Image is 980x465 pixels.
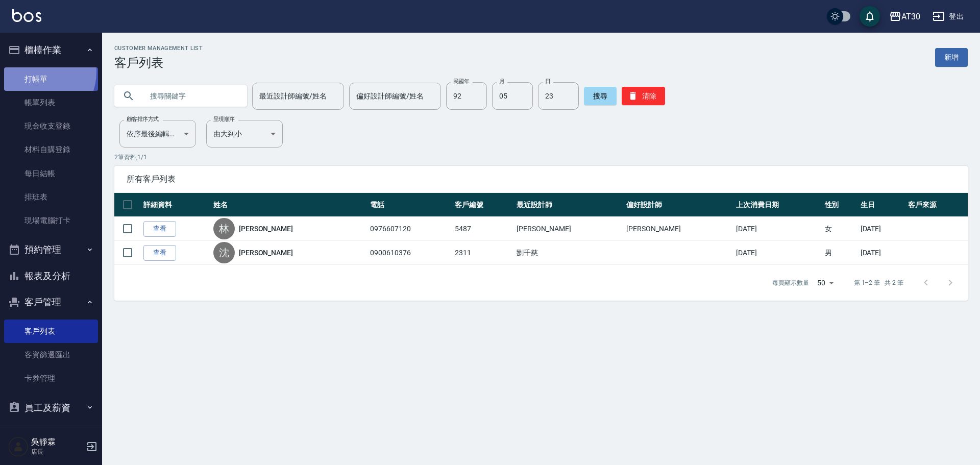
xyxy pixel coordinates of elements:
th: 電話 [367,193,452,217]
p: 店長 [31,447,83,456]
button: 預約管理 [4,236,98,263]
h5: 吳靜霖 [31,437,83,447]
label: 呈現順序 [213,115,235,123]
a: 新增 [935,48,968,67]
label: 顧客排序方式 [127,115,159,123]
td: 女 [822,217,858,241]
td: [DATE] [858,217,906,241]
a: 打帳單 [4,67,98,91]
td: 2311 [452,241,514,265]
td: [DATE] [733,241,822,265]
label: 民國年 [453,78,469,85]
div: 由大到小 [206,120,283,148]
th: 上次消費日期 [733,193,822,217]
h3: 客戶列表 [114,56,203,70]
img: Logo [12,9,41,22]
td: [PERSON_NAME] [624,217,733,241]
td: [PERSON_NAME] [514,217,624,241]
th: 客戶來源 [905,193,968,217]
button: 商品管理 [4,421,98,447]
a: 每日結帳 [4,162,98,185]
td: [DATE] [733,217,822,241]
td: 劉千慈 [514,241,624,265]
div: 依序最後編輯時間 [119,120,196,148]
button: 搜尋 [584,87,617,105]
div: 沈 [213,242,235,263]
a: 客資篩選匯出 [4,343,98,366]
td: 0900610376 [367,241,452,265]
td: [DATE] [858,241,906,265]
th: 姓名 [211,193,367,217]
a: 卡券管理 [4,366,98,390]
img: Person [8,436,29,457]
p: 2 筆資料, 1 / 1 [114,153,968,162]
a: 現場電腦打卡 [4,209,98,232]
label: 日 [545,78,550,85]
div: AT30 [901,10,920,23]
td: 5487 [452,217,514,241]
th: 詳細資料 [141,193,211,217]
th: 最近設計師 [514,193,624,217]
a: 查看 [143,221,176,237]
a: 客戶列表 [4,320,98,343]
td: 男 [822,241,858,265]
button: 登出 [928,7,968,26]
div: 50 [813,269,838,297]
a: 查看 [143,245,176,261]
div: 林 [213,218,235,239]
a: [PERSON_NAME] [239,248,293,258]
label: 月 [499,78,504,85]
th: 偏好設計師 [624,193,733,217]
button: 櫃檯作業 [4,37,98,63]
h2: Customer Management List [114,45,203,52]
button: save [860,6,880,27]
a: 現金收支登錄 [4,114,98,138]
p: 第 1–2 筆 共 2 筆 [854,278,903,287]
th: 客戶編號 [452,193,514,217]
button: 清除 [622,87,665,105]
button: 報表及分析 [4,263,98,289]
button: AT30 [885,6,924,27]
a: 排班表 [4,185,98,209]
a: 帳單列表 [4,91,98,114]
span: 所有客戶列表 [127,174,955,184]
p: 每頁顯示數量 [772,278,809,287]
td: 0976607120 [367,217,452,241]
button: 客戶管理 [4,289,98,315]
a: 材料自購登錄 [4,138,98,161]
input: 搜尋關鍵字 [143,82,239,110]
th: 性別 [822,193,858,217]
th: 生日 [858,193,906,217]
button: 員工及薪資 [4,395,98,421]
a: [PERSON_NAME] [239,224,293,234]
